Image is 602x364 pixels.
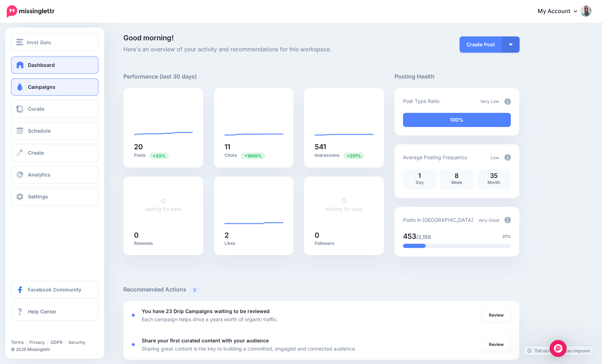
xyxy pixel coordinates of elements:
span: Good morning! [123,34,174,42]
a: GDPR [51,340,63,345]
a: Terms [11,340,24,345]
a: Curate [11,100,99,118]
span: Month [487,180,500,185]
p: Each campaign helps drive a years worth of organic traffic. [142,315,278,323]
span: Create [28,150,44,156]
span: 453 [403,232,416,241]
h5: Recommended Actions [123,285,519,294]
p: 8 [444,173,470,179]
span: 21% [502,233,511,240]
span: Curate [28,106,44,112]
p: 1 [407,173,433,179]
img: menu.png [16,39,23,45]
a: Dashboard [11,56,99,74]
h5: 0 [134,232,193,239]
span: Day [416,180,424,185]
span: 2 [190,287,200,293]
p: Posts in [GEOGRAPHIC_DATA] [403,216,473,224]
span: Help Center [28,308,57,314]
p: 35 [481,173,507,179]
img: info-circle-grey.png [504,217,511,223]
a: Facebook Community [11,281,99,299]
a: Review [482,338,511,351]
span: /2,150 [416,234,431,240]
a: Help Center [11,303,99,320]
a: Settings [11,188,99,206]
h5: 0 [315,232,373,239]
a: Campaigns [11,78,99,96]
span: Dashboard [28,62,55,68]
span: Campaigns [28,84,55,90]
span: Previous period: 1 [241,152,265,159]
p: Clicks [224,152,283,159]
p: Impressions [315,152,373,159]
a: Analytics [11,166,99,184]
a: Security [68,340,85,345]
img: arrow-down-white.png [509,44,513,46]
div: 100% of your posts in the last 30 days have been from Drip Campaigns [403,113,511,127]
div: Open Intercom Messenger [550,340,567,357]
p: Post Type Ratio [403,97,439,105]
span: Week [451,180,462,185]
span: Analytics [28,172,51,178]
a: Review [482,309,511,322]
span: | [26,340,27,345]
a: Privacy [29,340,45,345]
h5: 11 [224,143,283,150]
a: waiting for data [326,198,362,212]
p: Average Posting Frequency [403,153,467,161]
div: <div class='status-dot small red margin-right'></div>Error [132,343,135,346]
span: | [65,340,66,345]
span: Very Low [480,99,499,104]
p: Retweets [134,241,193,246]
a: waiting for data [145,198,181,212]
span: | [47,340,48,345]
a: Create [11,144,99,162]
a: Schedule [11,122,99,140]
img: info-circle-grey.png [504,154,511,161]
h5: 541 [315,143,373,150]
p: Posts [134,152,193,159]
button: Invst Guru [11,33,99,51]
h5: 2 [224,232,283,239]
a: Tell us how we can improve [524,346,594,356]
a: Create Post [460,36,502,53]
div: 21% of your posts in the last 30 days have been from Drip Campaigns [403,244,426,248]
img: Missinglettr [7,5,54,17]
span: Very Good [478,218,499,223]
a: My Account [531,3,591,20]
span: Facebook Community [28,287,81,293]
img: info-circle-grey.png [504,98,511,105]
b: Share your first curated content with your audience [142,337,269,343]
span: Invst Guru [27,38,51,46]
span: Low [491,155,499,160]
h5: Posting Health [394,72,519,81]
iframe: Twitter Follow Button [11,329,66,336]
h5: Performance (last 30 days) [123,72,197,81]
span: Here's an overview of your activity and recommendations for this workspace. [123,45,384,54]
span: Schedule [28,128,51,134]
h5: 20 [134,143,193,150]
p: Likes [224,241,283,246]
span: Previous period: 154 [343,152,364,159]
div: <div class='status-dot small red margin-right'></div>Error [132,314,135,317]
span: Settings [28,193,48,200]
li: © 2025 Missinglettr [11,346,104,353]
b: You have 23 Drip Campaigns waiting to be reviewed [142,308,270,314]
span: Previous period: 15 [149,152,169,159]
p: Sharing great content is the key to building a committed, engaged and connected audience. [142,345,356,353]
p: Followers [315,241,373,246]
